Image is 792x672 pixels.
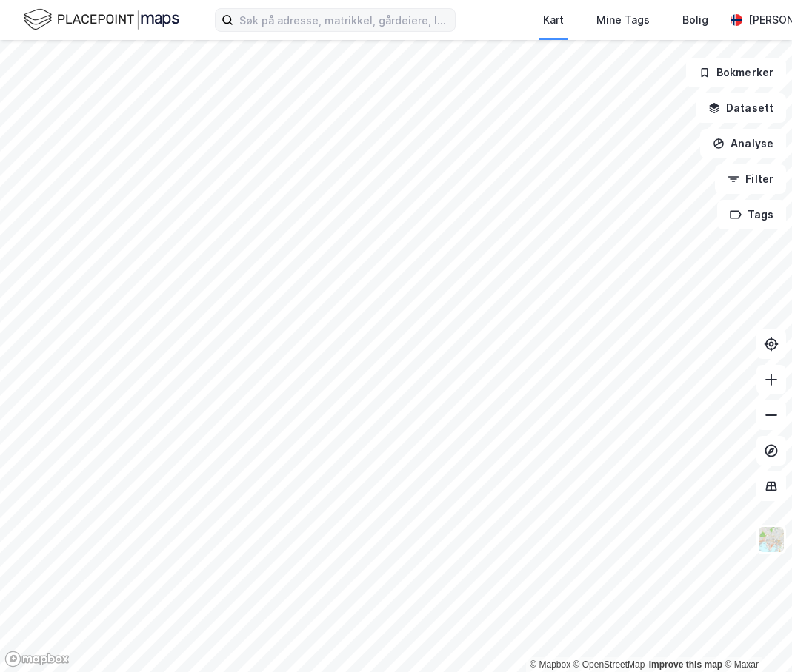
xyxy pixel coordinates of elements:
[686,58,786,87] button: Bokmerker
[700,129,786,158] button: Analyse
[717,200,786,229] button: Tags
[696,93,786,123] button: Datasett
[4,651,70,668] a: Mapbox homepage
[757,525,785,554] img: Z
[233,9,455,31] input: Søk på adresse, matrikkel, gårdeiere, leietakere eller personer
[573,659,645,670] a: OpenStreetMap
[715,164,786,194] button: Filter
[543,11,564,29] div: Kart
[530,659,570,670] a: Mapbox
[24,7,179,33] img: logo.f888ab2527a4732fd821a326f86c7f29.svg
[718,601,792,672] iframe: Chat Widget
[596,11,650,29] div: Mine Tags
[682,11,708,29] div: Bolig
[649,659,722,670] a: Improve this map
